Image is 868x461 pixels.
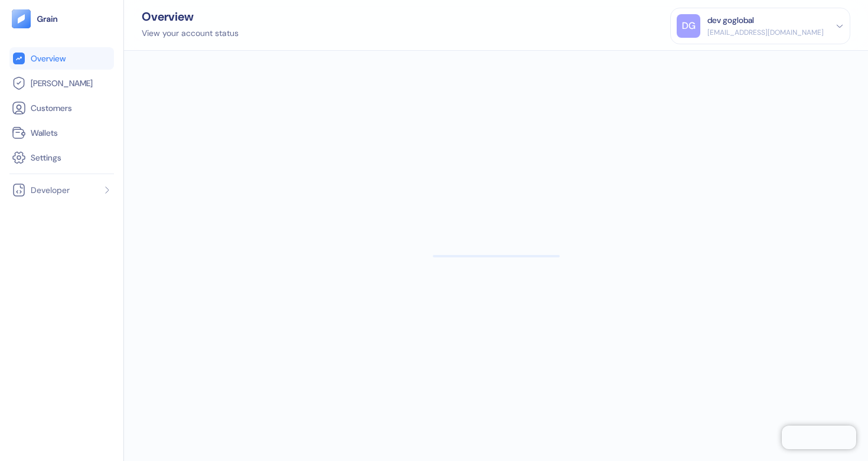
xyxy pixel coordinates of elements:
[31,77,93,89] span: [PERSON_NAME]
[707,14,754,27] div: dev goglobal
[142,27,239,40] div: View your account status
[31,152,61,164] span: Settings
[31,184,70,196] span: Developer
[677,14,700,38] div: DG
[31,102,72,114] span: Customers
[707,27,824,38] div: [EMAIL_ADDRESS][DOMAIN_NAME]
[37,15,58,23] img: logo
[12,101,112,115] a: Customers
[12,126,112,140] a: Wallets
[12,151,112,165] a: Settings
[12,76,112,90] a: [PERSON_NAME]
[31,127,58,139] span: Wallets
[782,426,856,449] iframe: Chatra live chat
[142,11,239,22] div: Overview
[31,53,66,64] span: Overview
[12,51,112,66] a: Overview
[12,9,31,28] img: logo-tablet-V2.svg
